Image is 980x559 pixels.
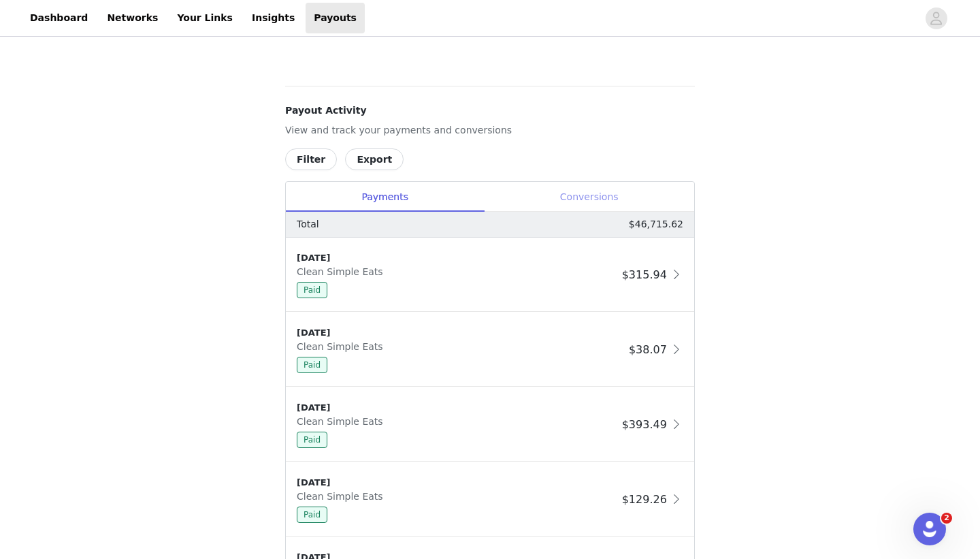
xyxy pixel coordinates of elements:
span: Clean Simple Eats [297,266,389,277]
a: Networks [99,3,166,33]
span: Clean Simple Eats [297,416,389,427]
div: [DATE] [297,251,617,265]
span: Paid [297,357,327,373]
a: Dashboard [22,3,96,33]
a: Your Links [169,3,241,33]
span: Clean Simple Eats [297,341,389,352]
span: Paid [297,507,327,523]
div: clickable-list-item [286,238,694,313]
div: clickable-list-item [286,387,694,462]
span: Clean Simple Eats [297,491,389,502]
span: 2 [941,513,952,524]
a: Payouts [306,3,365,33]
div: [DATE] [297,326,623,340]
button: Export [345,148,404,170]
span: Paid [297,432,327,448]
div: [DATE] [297,401,617,415]
div: [DATE] [297,476,617,490]
p: $46,715.62 [629,217,683,231]
span: Paid [297,282,327,298]
a: Insights [244,3,303,33]
iframe: Intercom live chat [913,513,946,545]
button: Filter [285,148,337,170]
div: Conversions [484,182,694,212]
div: Payments [286,182,484,212]
div: clickable-list-item [286,462,694,537]
div: avatar [930,7,943,29]
span: $38.07 [629,343,667,356]
span: $315.94 [622,268,667,281]
h4: Payout Activity [285,103,695,118]
span: $129.26 [622,493,667,506]
div: clickable-list-item [286,313,694,387]
p: Total [297,217,319,231]
span: $393.49 [622,418,667,431]
p: View and track your payments and conversions [285,123,695,138]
